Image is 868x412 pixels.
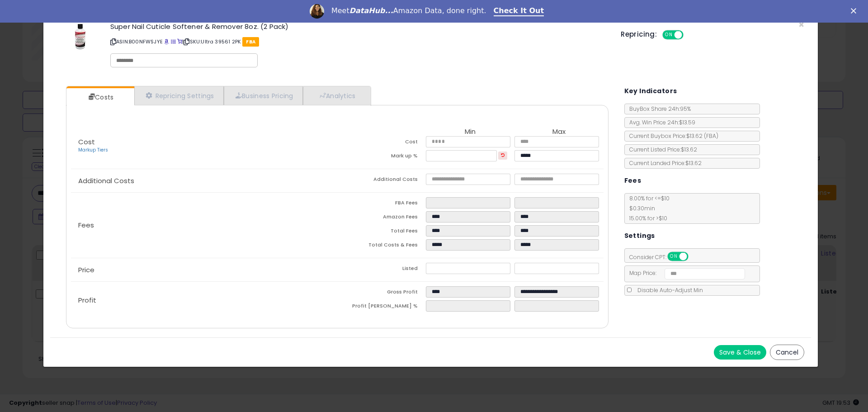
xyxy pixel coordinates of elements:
[224,86,303,105] a: Business Pricing
[337,300,426,314] td: Profit [PERSON_NAME] %
[71,177,337,185] p: Additional Costs
[337,225,426,239] td: Total Fees
[242,37,259,47] span: FBA
[625,269,745,277] span: Map Price:
[704,132,718,140] span: ( FBA )
[310,4,324,19] img: Profile image for Georgie
[625,204,655,212] span: $0.30 min
[337,211,426,225] td: Amazon Fees
[494,6,544,16] a: Check It Out
[687,253,701,260] span: OFF
[770,345,804,360] button: Cancel
[663,31,675,39] span: ON
[349,6,393,15] i: DataHub...
[171,38,176,45] a: All offer listings
[337,150,426,164] td: Mark up %
[682,31,697,39] span: OFF
[337,136,426,150] td: Cost
[110,34,607,49] p: ASIN: B00NFWSJYE | SKU: Ultra 39561 2PK
[337,239,426,253] td: Total Costs & Fees
[625,214,667,222] span: 15.00 % for > $10
[625,194,670,222] span: 8.00 % for <= $10
[625,118,695,126] span: Avg. Win Price 24h: $13.59
[798,18,804,31] span: ×
[624,85,677,97] h5: Key Indicators
[177,38,182,45] a: Your listing only
[625,253,700,261] span: Consider CPT:
[134,86,224,105] a: Repricing Settings
[337,197,426,211] td: FBA Fees
[686,132,718,140] span: $13.62
[621,31,657,38] h5: Repricing:
[668,253,679,260] span: ON
[78,147,108,153] a: Markup Tiers
[164,38,169,45] a: BuyBox page
[851,8,860,14] div: Close
[714,345,766,360] button: Save & Close
[624,175,642,186] h5: Fees
[337,174,426,188] td: Additional Costs
[110,23,607,30] h3: Super Nail Cuticle Softener & Remover 8oz. (2 Pack)
[71,138,337,154] p: Cost
[303,86,370,105] a: Analytics
[71,297,337,304] p: Profit
[624,230,655,242] h5: Settings
[514,128,603,136] th: Max
[625,132,718,140] span: Current Buybox Price:
[625,105,691,113] span: BuyBox Share 24h: 95%
[337,263,426,277] td: Listed
[426,128,514,136] th: Min
[331,6,486,15] div: Meet Amazon Data, done right.
[71,266,337,274] p: Price
[625,146,697,153] span: Current Listed Price: $13.62
[74,23,86,50] img: 41TbQoReD4L._SL60_.jpg
[71,222,337,229] p: Fees
[633,286,703,294] span: Disable Auto-Adjust Min
[66,88,133,106] a: Costs
[625,159,702,167] span: Current Landed Price: $13.62
[337,286,426,300] td: Gross Profit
